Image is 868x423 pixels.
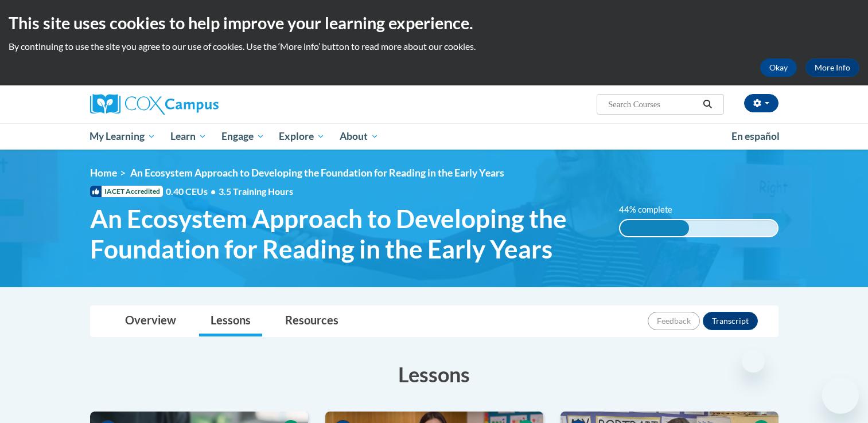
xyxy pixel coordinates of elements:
[166,185,219,198] span: 0.40 CEUs
[163,123,214,150] a: Learn
[731,130,780,142] span: En español
[822,377,859,414] iframe: Button to launch messaging window
[648,312,700,330] button: Feedback
[279,130,325,143] span: Explore
[332,123,386,150] a: About
[724,124,787,148] a: En español
[760,58,797,77] button: Okay
[219,186,293,197] span: 3.5 Training Hours
[619,203,685,216] label: 44% complete
[90,360,779,389] h3: Lessons
[170,130,207,143] span: Learn
[114,306,188,336] a: Overview
[90,94,308,115] a: Cox Campus
[130,167,504,179] span: An Ecosystem Approach to Developing the Foundation for Reading in the Early Years
[73,123,796,150] div: Main menu
[274,306,350,336] a: Resources
[805,58,859,77] a: More Info
[221,130,264,143] span: Engage
[90,167,117,179] a: Home
[9,40,859,53] p: By continuing to use the site you agree to our use of cookies. Use the ‘More info’ button to read...
[90,186,163,197] span: IACET Accredited
[83,123,164,150] a: My Learning
[271,123,332,150] a: Explore
[620,220,689,236] div: 44% complete
[340,130,379,143] span: About
[90,203,602,264] span: An Ecosystem Approach to Developing the Foundation for Reading in the Early Years
[744,94,779,112] button: Account Settings
[211,186,216,197] span: •
[90,94,219,115] img: Cox Campus
[9,11,859,34] h2: This site uses cookies to help improve your learning experience.
[742,350,765,373] iframe: Close message
[607,97,699,111] input: Search Courses
[699,97,716,111] button: Search
[214,123,272,150] a: Engage
[703,312,758,330] button: Transcript
[89,130,155,143] span: My Learning
[199,306,262,336] a: Lessons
